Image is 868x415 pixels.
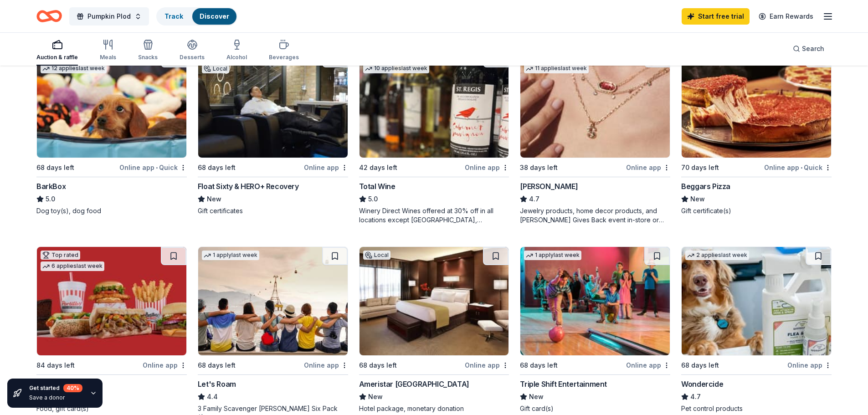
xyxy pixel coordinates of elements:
div: 68 days left [198,162,236,173]
div: Online app [143,359,187,371]
div: Hotel package, monetary donation [359,404,509,413]
div: Gift card(s) [520,404,670,413]
div: BarkBox [36,181,66,192]
img: Image for Triple Shift Entertainment [520,247,670,355]
div: Online app [626,359,670,371]
div: Online app [465,162,509,173]
span: 4.7 [529,194,539,205]
div: Gift certificates [198,206,348,215]
div: Local [202,64,229,73]
div: Desserts [180,54,205,61]
div: Alcohol [226,54,247,61]
button: Desserts [180,36,205,66]
a: Discover [200,12,229,20]
span: Pumpkin Plod [87,11,131,22]
div: Save a donor [29,394,82,401]
span: 5.0 [368,194,378,205]
a: Start free trial [682,8,750,25]
div: Float Sixty & HERO+ Recovery [198,181,299,192]
div: Total Wine [359,181,395,192]
div: 84 days left [36,360,75,371]
div: Meals [100,54,116,61]
img: Image for Float Sixty & HERO+ Recovery [198,49,348,158]
button: Snacks [138,36,158,66]
div: Winery Direct Wines offered at 30% off in all locations except [GEOGRAPHIC_DATA], [GEOGRAPHIC_DAT... [359,206,509,225]
a: Image for Float Sixty & HERO+ Recovery1 applylast weekLocal68 days leftOnline appFloat Sixty & HE... [198,49,348,215]
a: Home [36,5,62,27]
div: 68 days left [198,360,236,371]
div: Online app Quick [119,162,187,173]
div: Online app [304,162,348,173]
div: Online app [304,359,348,371]
img: Image for Wondercide [682,247,831,355]
a: Image for Ameristar East ChicagoLocal68 days leftOnline appAmeristar [GEOGRAPHIC_DATA]NewHotel pa... [359,246,509,413]
div: 10 applies last week [363,64,429,73]
div: [PERSON_NAME] [520,181,578,192]
div: Pet control products [681,404,832,413]
div: 68 days left [520,360,558,371]
div: Dog toy(s), dog food [36,206,187,215]
a: Image for Triple Shift Entertainment1 applylast week68 days leftOnline appTriple Shift Entertainm... [520,246,670,413]
img: Image for BarkBox [37,49,186,158]
img: Image for Let's Roam [198,247,348,355]
span: Search [802,43,824,54]
div: Auction & raffle [36,54,78,61]
img: Image for Kendra Scott [520,49,670,158]
div: 70 days left [681,162,719,173]
div: Online app Quick [764,162,832,173]
div: Gift certificate(s) [681,206,832,215]
div: Beverages [269,54,299,61]
span: • [156,164,158,171]
span: New [368,391,383,402]
button: Search [786,40,832,58]
div: 68 days left [36,162,74,173]
div: Online app [787,359,832,371]
div: Online app [626,162,670,173]
div: 1 apply last week [202,251,259,260]
div: 11 applies last week [524,64,589,73]
img: Image for Portillo's [37,247,186,355]
div: 68 days left [681,360,719,371]
a: Earn Rewards [753,8,819,25]
button: Pumpkin Plod [69,7,149,26]
span: 5.0 [46,194,55,205]
div: Local [363,251,390,260]
div: Wondercide [681,379,723,389]
span: New [690,194,705,205]
button: Meals [100,36,116,66]
a: Image for Total WineTop rated10 applieslast week42 days leftOnline appTotal Wine5.0Winery Direct ... [359,49,509,225]
a: Image for Portillo'sTop rated6 applieslast week84 days leftOnline app[PERSON_NAME]5.0Food, gift c... [36,246,187,413]
span: • [801,164,802,171]
div: 6 applies last week [41,261,104,271]
a: Track [164,12,183,20]
div: 38 days left [520,162,558,173]
div: 1 apply last week [524,251,581,260]
a: Image for Beggars PizzaLocal70 days leftOnline app•QuickBeggars PizzaNewGift certificate(s) [681,49,832,215]
div: Beggars Pizza [681,181,730,192]
div: Online app [465,359,509,371]
div: Snacks [138,54,158,61]
div: Jewelry products, home decor products, and [PERSON_NAME] Gives Back event in-store or online (or ... [520,206,670,225]
div: 2 applies last week [685,251,749,260]
div: 68 days left [359,360,397,371]
div: Let's Roam [198,379,236,389]
a: Image for Wondercide2 applieslast week68 days leftOnline appWondercide4.7Pet control products [681,246,832,413]
img: Image for Total Wine [360,49,509,158]
div: Triple Shift Entertainment [520,379,607,389]
span: 4.7 [690,391,701,402]
div: 12 applies last week [41,64,107,73]
button: Alcohol [226,36,247,66]
a: Image for BarkBoxTop rated12 applieslast week68 days leftOnline app•QuickBarkBox5.0Dog toy(s), do... [36,49,187,215]
button: Auction & raffle [36,36,78,66]
button: TrackDiscover [156,7,237,26]
div: 40 % [63,384,82,392]
div: Ameristar [GEOGRAPHIC_DATA] [359,379,469,389]
span: New [207,194,221,205]
img: Image for Ameristar East Chicago [360,247,509,355]
span: 4.4 [207,391,218,402]
a: Image for Kendra ScottTop rated11 applieslast week38 days leftOnline app[PERSON_NAME]4.7Jewelry p... [520,49,670,225]
div: 42 days left [359,162,397,173]
button: Beverages [269,36,299,66]
div: Top rated [41,251,80,260]
img: Image for Beggars Pizza [682,49,831,158]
